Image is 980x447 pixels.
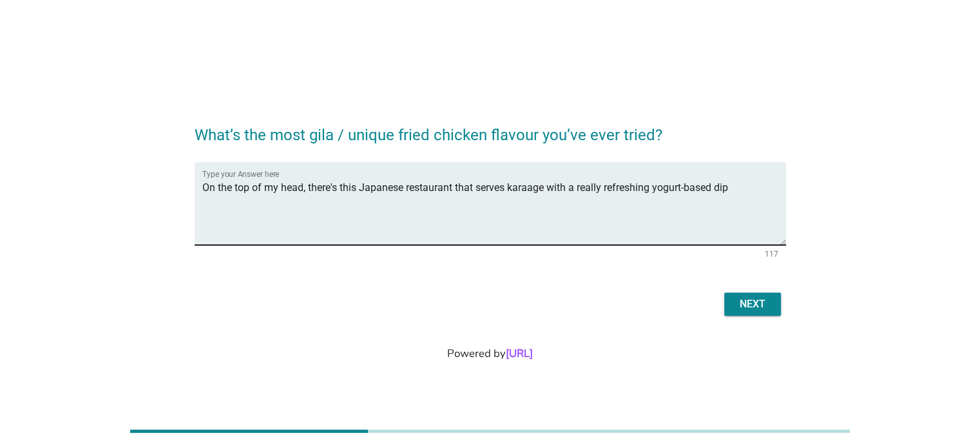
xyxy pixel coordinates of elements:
[735,296,771,312] div: Next
[15,345,965,361] div: Powered by
[202,178,786,245] textarea: Type your Answer here
[506,346,533,361] a: [URL]
[724,293,781,316] button: Next
[765,250,778,258] div: 117
[195,111,786,147] h2: What’s the most gila / unique fried chicken flavour you’ve ever tried?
